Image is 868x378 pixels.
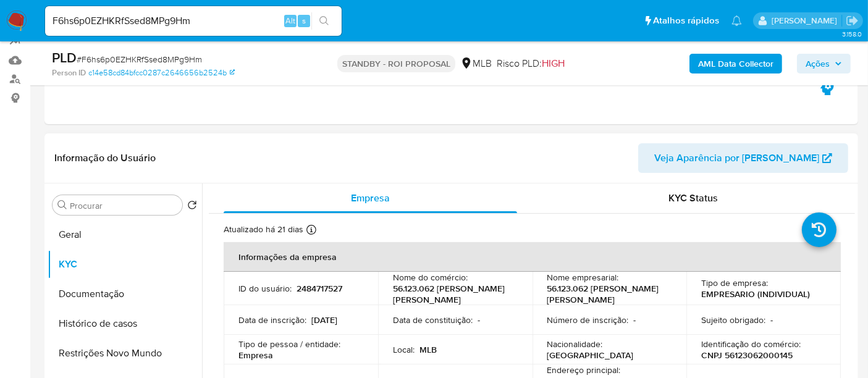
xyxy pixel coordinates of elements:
[701,338,801,350] p: Identificação do comércio :
[285,15,295,27] span: Alt
[669,191,718,205] span: KYC Status
[238,283,292,294] p: ID do usuário :
[689,54,782,73] button: AML Data Collector
[77,53,202,65] span: # F6hs6p0EZHKRfSsed8MPg9Hm
[701,277,768,288] p: Tipo de empresa :
[48,220,202,250] button: Geral
[238,350,273,361] p: Empresa
[634,314,636,325] p: -
[478,314,480,325] p: -
[547,314,629,325] p: Número de inscrição :
[654,143,819,173] span: Veja Aparência por [PERSON_NAME]
[770,314,773,325] p: -
[311,12,337,30] button: search-icon
[45,13,342,29] input: Pesquise usuários ou casos...
[48,338,202,368] button: Restrições Novo Mundo
[698,54,773,73] b: AML Data Collector
[797,54,851,73] button: Ações
[842,29,862,39] span: 3.158.0
[731,15,742,26] a: Notificações
[547,283,667,305] p: 56.123.062 [PERSON_NAME] [PERSON_NAME]
[638,143,848,173] button: Veja Aparência por [PERSON_NAME]
[238,338,340,350] p: Tipo de pessoa / entidade :
[393,272,468,283] p: Nome do comércio :
[653,14,719,27] span: Atalhos rápidos
[54,152,156,164] h1: Informação do Usuário
[337,55,455,72] p: STANDBY - ROI PROPOSAL
[547,338,603,350] p: Nacionalidade :
[224,224,303,235] p: Atualizado há 21 dias
[351,191,390,205] span: Empresa
[88,67,235,78] a: c14e58cd84bfcc0287c2646656b2524b
[701,288,810,300] p: EMPRESARIO (INDIVIDUAL)
[542,56,565,70] span: HIGH
[497,57,565,70] span: Risco PLD:
[311,314,337,325] p: [DATE]
[48,309,202,338] button: Histórico de casos
[224,242,841,272] th: Informações da empresa
[846,14,859,27] a: Sair
[393,314,473,325] p: Data de constituição :
[393,344,415,355] p: Local :
[701,350,793,361] p: CNPJ 56123062000145
[48,250,202,279] button: KYC
[547,350,634,361] p: [GEOGRAPHIC_DATA]
[48,279,202,309] button: Documentação
[297,283,342,294] p: 2484717527
[547,364,621,376] p: Endereço principal :
[238,314,306,325] p: Data de inscrição :
[547,272,619,283] p: Nome empresarial :
[57,200,67,210] button: Procurar
[302,15,306,27] span: s
[460,57,492,70] div: MLB
[187,200,197,214] button: Retornar ao pedido padrão
[52,48,77,67] b: PLD
[70,200,177,211] input: Procurar
[772,15,841,27] p: erico.trevizan@mercadopago.com.br
[701,314,765,325] p: Sujeito obrigado :
[419,344,437,355] p: MLB
[806,54,830,73] span: Ações
[52,67,86,78] b: Person ID
[393,283,513,305] p: 56.123.062 [PERSON_NAME] [PERSON_NAME]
